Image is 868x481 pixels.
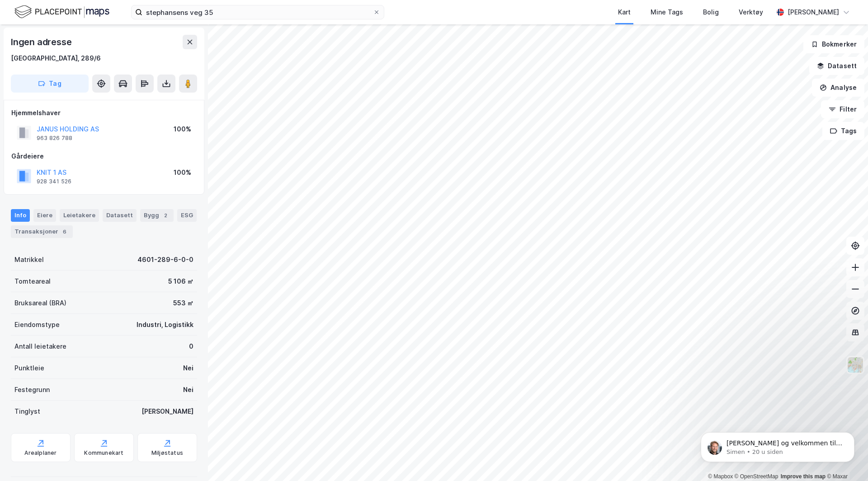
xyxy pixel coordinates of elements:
[781,473,826,480] a: Improve this map
[60,209,99,222] div: Leietakere
[103,209,137,222] div: Datasett
[11,53,101,64] div: [GEOGRAPHIC_DATA], 289/6
[14,341,66,352] div: Antall leietakere
[821,100,864,118] button: Filter
[703,7,719,18] div: Bolig
[14,254,44,265] div: Matrikkel
[822,122,864,140] button: Tags
[809,57,864,75] button: Datasett
[11,35,73,49] div: Ingen adresse
[11,107,197,118] div: Hjemmelshaver
[11,209,30,222] div: Info
[174,167,191,178] div: 100%
[174,124,191,135] div: 100%
[151,449,183,457] div: Miljøstatus
[812,79,864,97] button: Analyse
[14,406,40,417] div: Tinglyst
[183,363,193,374] div: Nei
[847,356,864,374] img: Z
[142,406,193,417] div: [PERSON_NAME]
[137,319,193,330] div: Industri, Logistikk
[11,151,197,162] div: Gårdeiere
[708,473,733,480] a: Mapbox
[168,276,193,287] div: 5 106 ㎡
[14,4,109,20] img: logo.f888ab2527a4732fd821a326f86c7f29.svg
[189,341,193,352] div: 0
[37,178,71,185] div: 928 341 526
[735,473,778,480] a: OpenStreetMap
[739,7,763,18] div: Verktøy
[84,449,123,457] div: Kommunekart
[60,227,69,236] div: 6
[142,5,373,19] input: Søk på adresse, matrikkel, gårdeiere, leietakere eller personer
[14,363,44,374] div: Punktleie
[24,449,57,457] div: Arealplaner
[177,209,197,222] div: ESG
[788,7,839,18] div: [PERSON_NAME]
[687,413,868,476] iframe: Intercom notifications melding
[14,384,50,395] div: Festegrunn
[11,75,89,93] button: Tag
[14,319,60,330] div: Eiendomstype
[173,298,193,308] div: 553 ㎡
[161,211,170,220] div: 2
[137,254,193,265] div: 4601-289-6-0-0
[33,209,56,222] div: Eiere
[140,209,174,222] div: Bygg
[651,7,683,18] div: Mine Tags
[11,225,73,238] div: Transaksjoner
[183,384,193,395] div: Nei
[803,35,864,53] button: Bokmerker
[618,7,631,18] div: Kart
[14,298,66,308] div: Bruksareal (BRA)
[14,276,51,287] div: Tomteareal
[37,135,72,142] div: 963 826 788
